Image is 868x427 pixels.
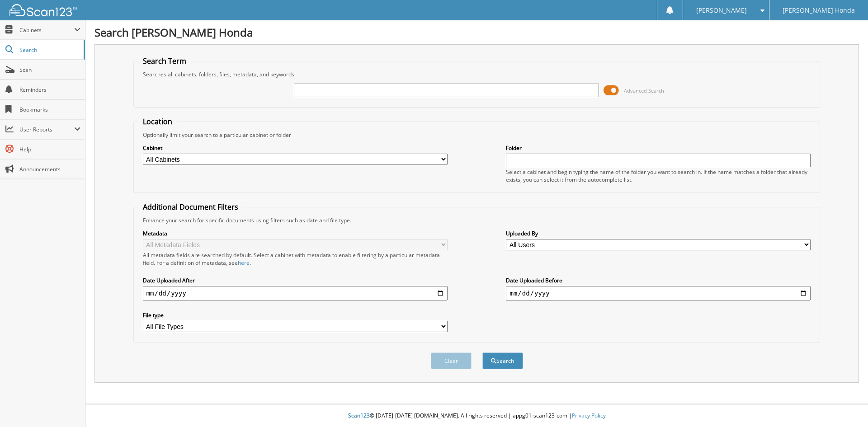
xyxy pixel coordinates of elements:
[19,46,79,54] span: Search
[506,230,811,237] label: Uploaded By
[19,165,80,173] span: Announcements
[506,144,811,152] label: Folder
[696,8,747,13] span: [PERSON_NAME]
[482,352,523,369] button: Search
[143,277,448,284] label: Date Uploaded After
[143,230,448,237] label: Metadata
[85,405,868,427] div: © [DATE]-[DATE] [DOMAIN_NAME]. All rights reserved | appg01-scan123-com |
[138,70,816,78] div: Searches all cabinets, folders, files, metadata, and keywords
[19,86,80,94] span: Reminders
[19,126,74,133] span: User Reports
[138,202,243,212] legend: Additional Document Filters
[572,412,606,419] a: Privacy Policy
[143,311,448,319] label: File type
[138,56,191,66] legend: Search Term
[143,144,448,152] label: Cabinet
[506,286,811,300] input: end
[19,26,74,34] span: Cabinets
[94,25,859,40] h1: Search [PERSON_NAME] Honda
[624,87,664,94] span: Advanced Search
[506,168,811,183] div: Select a cabinet and begin typing the name of the folder you want to search in. If the name match...
[348,412,370,419] span: Scan123
[138,131,816,139] div: Optionally limit your search to a particular cabinet or folder
[138,216,816,224] div: Enhance your search for specific documents using filters such as date and file type.
[19,66,80,74] span: Scan
[138,117,177,127] legend: Location
[506,277,811,284] label: Date Uploaded Before
[783,8,855,13] span: [PERSON_NAME] Honda
[143,286,448,300] input: start
[19,145,80,153] span: Help
[238,259,250,267] a: here
[19,106,80,113] span: Bookmarks
[431,352,472,369] button: Clear
[9,4,77,16] img: scan123-logo-white.svg
[143,251,448,267] div: All metadata fields are searched by default. Select a cabinet with metadata to enable filtering b...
